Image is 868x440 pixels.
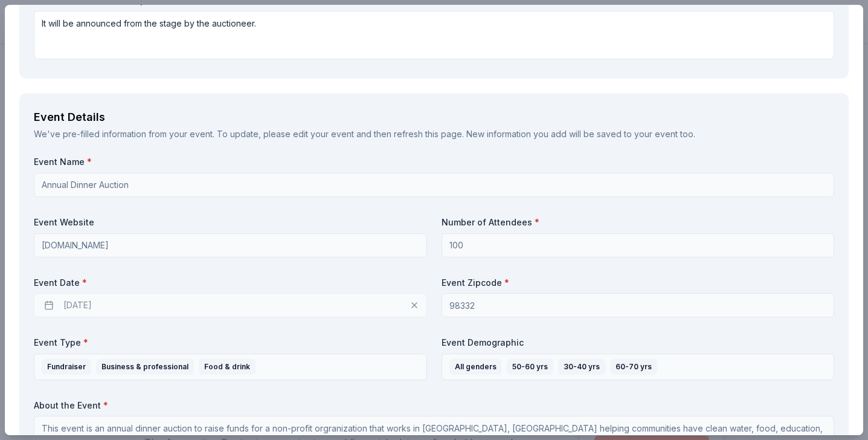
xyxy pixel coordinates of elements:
[442,337,835,349] label: Event Demographic
[34,354,427,380] button: FundraiserBusiness & professionalFood & drink
[507,359,553,375] div: 50-60 yrs
[34,11,834,59] textarea: It will be announced from the stage by the auctioneer.
[34,277,427,289] label: Event Date
[442,216,835,228] label: Number of Attendees
[96,359,194,375] div: Business & professional
[34,337,427,349] label: Event Type
[34,156,834,168] label: Event Name
[34,108,834,127] div: Event Details
[34,400,834,412] label: About the Event
[34,216,427,228] label: Event Website
[442,354,835,380] button: All genders50-60 yrs30-40 yrs60-70 yrs
[449,359,502,375] div: All genders
[610,359,657,375] div: 60-70 yrs
[442,277,835,289] label: Event Zipcode
[199,359,256,375] div: Food & drink
[558,359,605,375] div: 30-40 yrs
[34,127,834,141] div: We've pre-filled information from your event. To update, please edit your event and then refresh ...
[42,359,91,375] div: Fundraiser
